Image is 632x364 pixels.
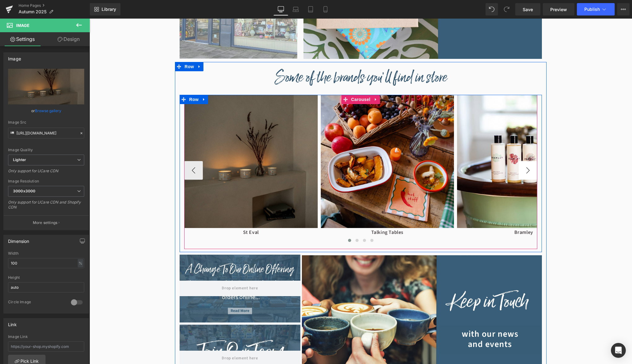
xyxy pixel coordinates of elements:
[111,76,119,86] a: Expand / Collapse
[8,341,84,352] input: https://your-shop.myshopify.com
[303,3,318,15] a: Tablet
[366,310,435,331] span: with our news and events
[46,32,91,46] a: Design
[94,43,106,53] span: Row
[8,300,65,306] div: Circle Image
[8,251,84,256] div: Width
[90,3,120,15] a: New Library
[368,209,501,218] p: Bramley
[8,120,84,125] div: Image Src
[16,23,29,28] span: Image
[8,200,84,214] div: Only support for UCare CDN and Shopify CDN
[368,76,501,210] img: Cream coloured egg boxes, eggs and nests against a pale blue background. The Chocolate Detective ...
[8,148,84,152] div: Image Quality
[33,220,58,226] p: More settings
[231,209,365,218] p: Talking Tables
[35,105,61,116] a: Browse gallery
[8,53,21,61] div: Image
[486,3,498,15] button: Undo
[98,76,111,86] span: Row
[288,3,303,15] a: Laptop
[611,343,626,358] div: Open Intercom Messenger
[523,6,533,13] span: Save
[19,3,90,8] a: Home Pages
[95,209,228,218] p: St Eval
[13,157,26,162] b: Lighter
[8,282,84,292] input: auto
[318,3,333,15] a: Mobile
[4,215,89,230] button: More settings
[231,76,365,210] img: Talking Table bright tomato collection of picnic ware, displayed on a red check table cloth. Toma...
[8,258,84,268] input: auto
[8,128,84,138] input: Link
[8,335,84,339] div: Image Link
[106,43,114,53] a: Expand / Collapse
[543,3,574,15] a: Preview
[19,9,46,14] span: Autumn 2025
[95,76,228,210] img: A person - can only see their knees and hands - holding a lit St Eval candle in glass, sitting on...
[8,318,17,327] div: Link
[102,7,116,12] span: Library
[350,307,451,335] a: with our news and events
[550,6,567,13] span: Preview
[8,179,84,183] div: Image Resolution
[584,7,600,12] span: Publish
[8,107,84,114] div: or
[78,259,83,267] div: %
[8,235,29,244] div: Dimension
[577,3,615,15] button: Publish
[260,76,282,86] span: Carousel
[500,3,513,15] button: Redo
[13,189,35,193] b: 3000x3000
[273,3,288,15] a: Desktop
[8,275,84,280] div: Height
[617,3,630,15] button: More
[282,76,290,86] a: Expand / Collapse
[8,169,84,178] div: Only support for UCare CDN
